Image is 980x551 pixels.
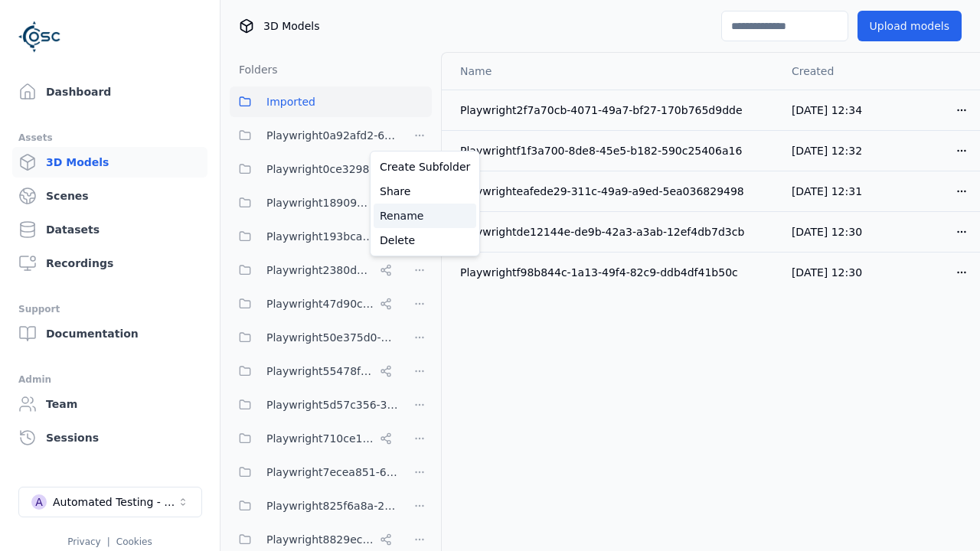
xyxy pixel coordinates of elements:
[374,155,476,179] a: Create Subfolder
[374,179,476,204] a: Share
[374,228,476,253] a: Delete
[374,204,476,228] a: Rename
